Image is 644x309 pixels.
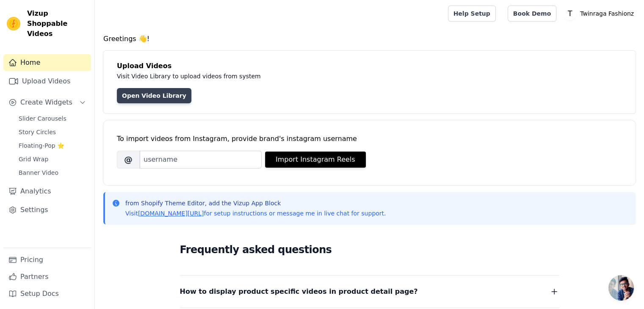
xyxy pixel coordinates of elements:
a: Analytics [3,183,91,200]
a: Upload Videos [3,73,91,90]
a: Settings [3,201,91,218]
a: Home [3,54,91,71]
a: Slider Carousels [14,113,91,124]
text: T [567,9,572,18]
span: How to display product specific videos in product detail page? [180,286,418,298]
span: Banner Video [19,168,58,177]
button: How to display product specific videos in product detail page? [180,286,559,298]
a: Story Circles [14,126,91,138]
img: Vizup [7,17,20,30]
span: Story Circles [19,128,56,136]
a: Pricing [3,251,91,268]
span: Vizup Shoppable Videos [27,8,88,39]
a: Banner Video [14,167,91,179]
p: Twinraga Fashionz [577,6,637,21]
button: T Twinraga Fashionz [563,6,637,21]
p: Visit Video Library to upload videos from system [117,71,496,81]
a: Book Demo [508,6,556,22]
p: Visit for setup instructions or message me in live chat for support. [125,209,386,218]
p: from Shopify Theme Editor, add the Vizup App Block [125,199,386,207]
span: Floating-Pop ⭐ [19,141,64,150]
span: Grid Wrap [19,155,48,163]
a: Partners [3,268,91,285]
a: Open Video Library [117,88,191,103]
h2: Frequently asked questions [180,241,559,258]
a: Setup Docs [3,285,91,302]
span: Create Widgets [20,97,72,108]
a: Floating-Pop ⭐ [14,140,91,152]
a: [DOMAIN_NAME][URL] [138,210,204,217]
span: Slider Carousels [19,114,66,123]
button: Import Instagram Reels [265,152,366,168]
h4: Upload Videos [117,61,622,71]
a: Help Setup [448,6,496,22]
h4: Greetings 👋! [103,34,636,44]
input: username [140,151,262,168]
div: To import videos from Instagram, provide brand's instagram username [117,134,622,144]
a: Grid Wrap [14,153,91,165]
a: Open chat [608,275,634,301]
span: @ [117,151,140,168]
button: Create Widgets [3,94,91,111]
